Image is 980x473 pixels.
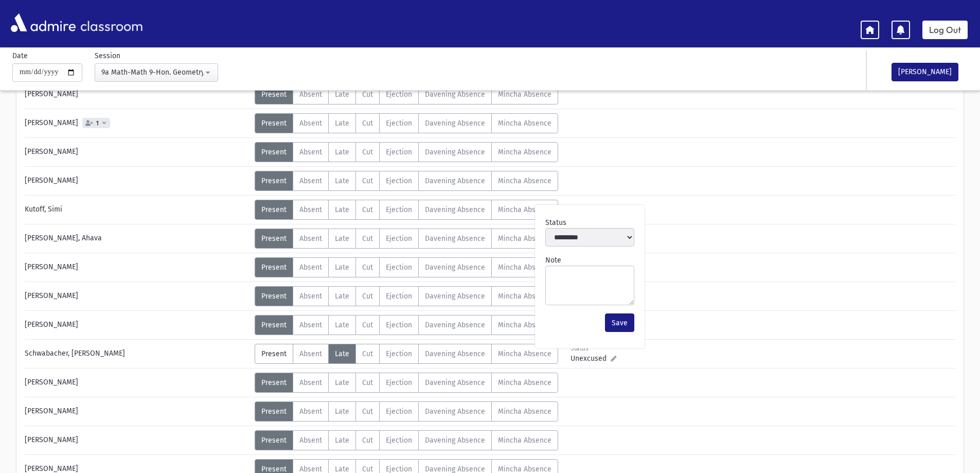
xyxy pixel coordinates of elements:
span: Davening Absence [425,378,485,387]
span: Davening Absence [425,119,485,128]
span: Ejection [386,292,412,301]
div: AttTypes [255,344,558,364]
span: Cut [362,436,373,445]
div: AttTypes [255,430,558,450]
div: [PERSON_NAME] [20,315,255,335]
span: Absent [299,407,322,416]
label: Status [545,217,566,228]
div: AttTypes [255,84,558,104]
span: Cut [362,407,373,416]
span: Late [335,148,349,156]
div: Kutoff, Simi [20,200,255,220]
div: [PERSON_NAME] [20,171,255,191]
div: 9a Math-Math 9-Hon. Geometry(11:30AM-12:14PM) [101,67,203,78]
div: AttTypes [255,315,558,335]
span: Mincha Absence [498,378,551,387]
span: Davening Absence [425,234,485,243]
span: Davening Absence [425,205,485,214]
span: Ejection [386,436,412,445]
span: Present [261,234,287,243]
span: Mincha Absence [498,148,551,156]
span: Ejection [386,407,412,416]
span: Mincha Absence [498,349,551,358]
div: AttTypes [255,142,558,162]
span: Mincha Absence [498,292,551,301]
div: AttTypes [255,113,558,133]
div: [PERSON_NAME] [20,401,255,422]
span: Present [261,378,287,387]
span: Unexcused [571,353,611,364]
span: Cut [362,349,373,358]
span: Davening Absence [425,90,485,99]
a: Log Out [922,21,968,39]
span: Late [335,90,349,99]
span: Present [261,177,287,185]
span: Present [261,119,287,128]
span: Ejection [386,349,412,358]
div: AttTypes [255,200,558,220]
span: 1 [94,120,101,127]
span: Cut [362,119,373,128]
span: Present [261,148,287,156]
span: Late [335,119,349,128]
span: Present [261,321,287,329]
span: Late [335,321,349,329]
span: Present [261,263,287,272]
div: [PERSON_NAME] [20,373,255,393]
button: 9a Math-Math 9-Hon. Geometry(11:30AM-12:14PM) [95,63,218,82]
span: Davening Absence [425,321,485,329]
span: Late [335,407,349,416]
div: AttTypes [255,286,558,306]
span: Davening Absence [425,292,485,301]
span: Absent [299,90,322,99]
div: [PERSON_NAME] [20,286,255,306]
span: Davening Absence [425,177,485,185]
span: Davening Absence [425,407,485,416]
span: Late [335,263,349,272]
span: Ejection [386,148,412,156]
span: Absent [299,119,322,128]
span: Cut [362,263,373,272]
span: Cut [362,321,373,329]
span: Mincha Absence [498,234,551,243]
div: [PERSON_NAME] [20,113,255,133]
span: Absent [299,436,322,445]
span: Absent [299,321,322,329]
span: Cut [362,177,373,185]
span: Absent [299,292,322,301]
span: Present [261,205,287,214]
span: Late [335,177,349,185]
span: Ejection [386,119,412,128]
div: [PERSON_NAME] [20,142,255,162]
span: Present [261,407,287,416]
span: Cut [362,234,373,243]
span: Cut [362,292,373,301]
span: Cut [362,378,373,387]
span: Davening Absence [425,148,485,156]
span: Late [335,205,349,214]
span: Ejection [386,263,412,272]
span: Absent [299,205,322,214]
div: AttTypes [255,373,558,393]
div: AttTypes [255,401,558,422]
div: AttTypes [255,171,558,191]
span: Absent [299,349,322,358]
div: [PERSON_NAME] [20,430,255,450]
span: Ejection [386,378,412,387]
span: Present [261,436,287,445]
label: Session [95,50,120,61]
span: Late [335,234,349,243]
span: Present [261,292,287,301]
span: Cut [362,205,373,214]
span: Ejection [386,90,412,99]
span: Mincha Absence [498,321,551,329]
span: Absent [299,263,322,272]
div: [PERSON_NAME] [20,84,255,104]
span: Davening Absence [425,263,485,272]
div: [PERSON_NAME] [20,257,255,277]
span: classroom [78,9,143,37]
span: Mincha Absence [498,263,551,272]
span: Late [335,349,349,358]
span: Absent [299,234,322,243]
span: Ejection [386,205,412,214]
